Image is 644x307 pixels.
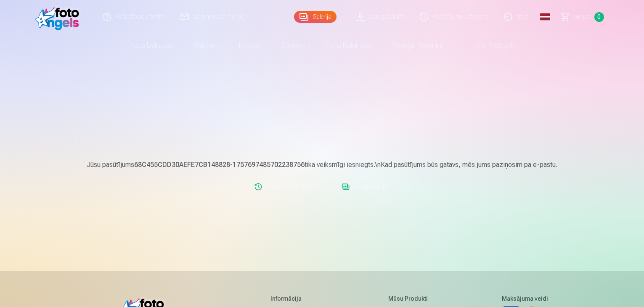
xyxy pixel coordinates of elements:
[502,294,548,303] h5: Maksājuma veidi
[452,34,525,57] a: Visi produkti
[574,12,591,22] span: Grozs
[134,161,305,169] b: 68C455CDD30AEFE7CB148828-1757697485702238756
[77,124,568,140] h1: Paldies!
[35,3,84,30] img: /fa3
[229,34,271,57] a: Krūzes
[119,34,183,57] a: Foto izdrukas
[251,178,325,195] a: Pasūtījumu vēsture
[183,34,229,57] a: Magnēti
[77,160,568,170] p: Jūsu pasūtījums tika veiksmīgi iesniegts.\nKad pasūtījums būs gatavs, mēs jums paziņosim pa e-pastu.
[382,34,452,57] a: Atslēgu piekariņi
[338,178,393,195] a: Lejupielādēt
[271,34,315,57] a: Suvenīri
[594,12,604,22] span: 0
[315,34,382,57] a: Foto kalendāri
[388,294,432,303] h5: Mūsu produkti
[270,294,319,303] h5: Informācija
[294,11,337,23] a: Galerija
